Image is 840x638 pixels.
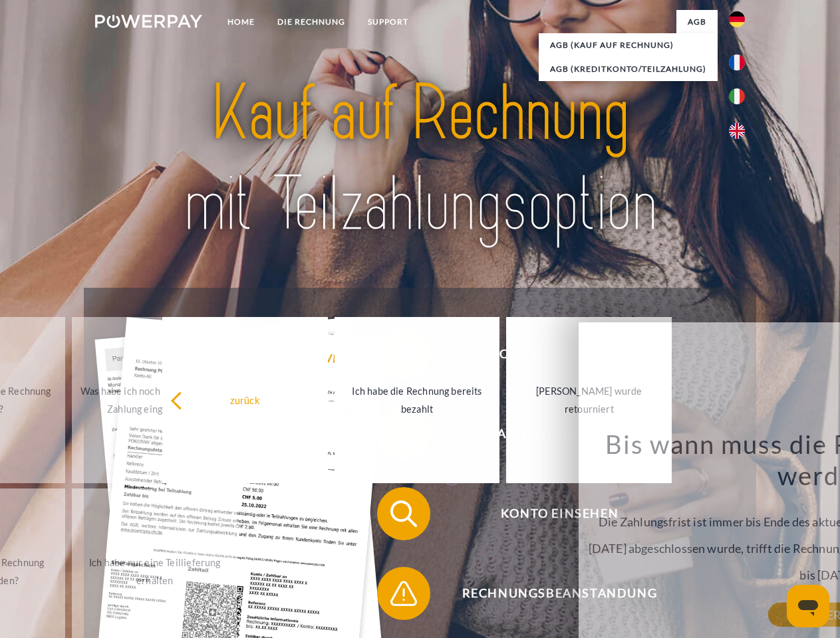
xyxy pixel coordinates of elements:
div: zurück [170,391,320,409]
img: fr [729,54,745,70]
a: Home [216,10,266,34]
img: qb_warning.svg [387,577,420,610]
img: qb_search.svg [387,497,420,530]
div: Was habe ich noch offen, ist meine Zahlung eingegangen? [80,382,229,418]
a: DIE RECHNUNG [266,10,356,34]
iframe: Schaltfläche zum Öffnen des Messaging-Fensters [787,585,829,627]
img: de [729,11,745,27]
img: it [729,88,745,104]
img: en [729,123,745,139]
div: Ich habe die Rechnung bereits bezahlt [343,382,492,418]
div: [PERSON_NAME] wurde retourniert [514,382,664,418]
div: Ich habe nur eine Teillieferung erhalten [80,554,229,589]
a: SUPPORT [356,10,420,34]
button: Konto einsehen [377,487,723,540]
img: logo-powerpay-white.svg [95,15,202,28]
a: AGB (Kreditkonto/Teilzahlung) [539,57,718,81]
button: Rechnungsbeanstandung [377,567,723,620]
a: agb [676,10,718,34]
a: Was habe ich noch offen, ist meine Zahlung eingegangen? [72,317,237,483]
a: AGB (Kauf auf Rechnung) [539,33,718,57]
img: title-powerpay_de.svg [127,64,713,255]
